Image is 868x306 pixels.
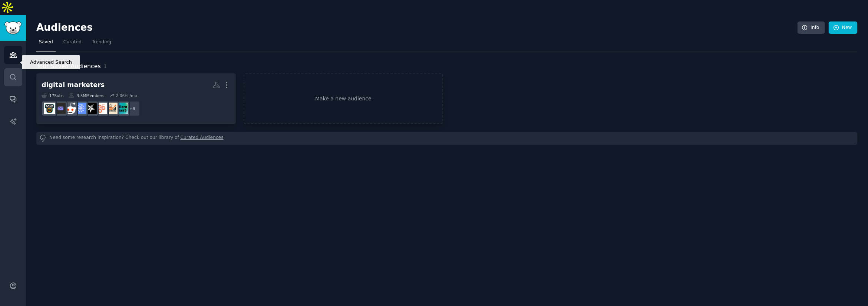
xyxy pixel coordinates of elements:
[36,73,236,124] a: digital marketers17Subs3.5MMembers2.06% /mo+9microsaassalestechniquesGrowthHackingSaaSMarketingSa...
[85,103,97,114] img: SaaSMarketing
[61,36,84,51] a: Curated
[92,39,111,46] span: Trending
[36,22,798,34] h2: Audiences
[4,21,22,34] img: GummySearch logo
[65,103,76,114] img: sales
[116,93,137,98] div: 2.06 % /mo
[89,36,114,51] a: Trending
[244,73,443,124] a: Make a new audience
[125,101,140,116] div: + 9
[36,132,858,145] div: Need some research inspiration? Check out our library of
[106,103,118,114] img: salestechniques
[36,62,101,71] span: Your Saved Audiences
[96,103,107,114] img: GrowthHacking
[181,134,224,142] a: Curated Audiences
[63,39,82,46] span: Curated
[69,93,104,98] div: 3.5M Members
[116,103,128,114] img: microsaas
[103,63,107,70] span: 1
[42,93,64,98] div: 17 Sub s
[829,21,858,34] a: New
[44,103,55,114] img: OutreachHPG
[42,80,105,90] div: digital marketers
[798,21,825,34] a: Info
[39,39,53,46] span: Saved
[36,36,56,51] a: Saved
[54,103,66,114] img: EmailOutreach
[75,103,86,114] img: SaaSSales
